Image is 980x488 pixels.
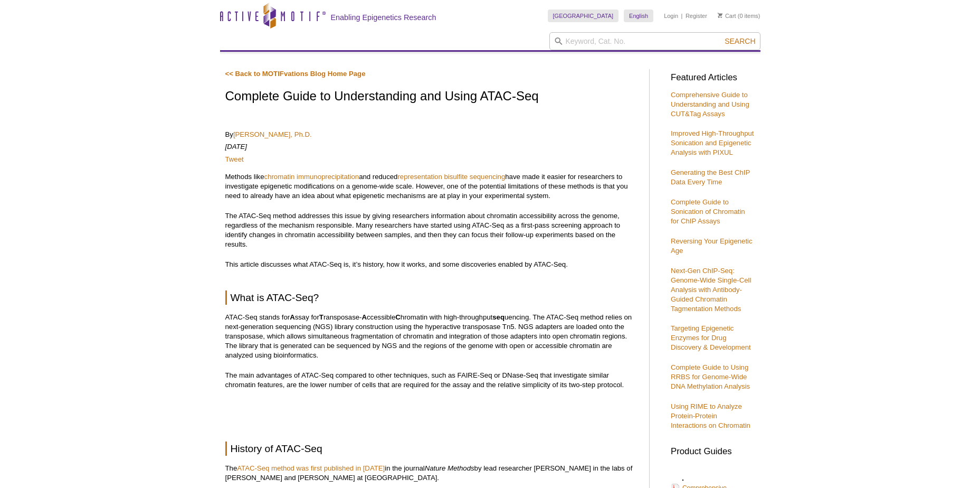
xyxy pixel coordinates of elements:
[671,237,753,255] a: Reversing Your Epigenetic Age
[718,12,736,20] a: Cart
[671,441,755,456] h3: Product Guides
[671,168,750,186] a: Generating the Best ChIP Data Every Time
[225,130,639,139] p: By
[225,290,639,305] h2: What is ATAC-Seq?
[725,37,755,45] span: Search
[425,464,474,472] em: Nature Methods
[225,155,244,163] a: Tweet
[718,13,722,18] img: Your Cart
[671,267,751,313] a: Next-Gen ChIP-Seq: Genome-Wide Single-Cell Analysis with Antibody-Guided Chromatin Tagmentation M...
[395,313,401,321] strong: C
[671,91,749,118] a: Comprehensive Guide to Understanding and Using CUT&Tag Assays
[225,143,248,151] em: [DATE]
[331,13,436,22] h2: Enabling Epigenetics Research
[397,173,505,181] a: representation bisulfite sequencing
[624,10,653,22] a: English
[225,371,639,390] p: The main advantages of ATAC-Seq compared to other techniques, such as FAIRE-Seq or DNase-Seq that...
[671,73,755,82] h3: Featured Articles
[319,313,324,321] strong: T
[233,130,312,138] a: [PERSON_NAME], Ph.D.
[225,172,639,201] p: Methods like and reduced have made it easier for researchers to investigate epigenetic modificati...
[549,32,760,50] input: Keyword, Cat. No.
[225,211,639,249] p: The ATAC-Seq method addresses this issue by giving researchers information about chromatin access...
[361,313,367,321] strong: A
[671,129,754,156] a: Improved High-Throughput Sonication and Epigenetic Analysis with PIXUL
[225,260,639,269] p: This article discusses what ATAC-Seq is, it’s history, how it works, and some discoveries enabled...
[686,12,707,20] a: Register
[671,402,750,429] a: Using RIME to Analyze Protein-Protein Interactions on Chromatin
[237,464,385,472] a: ATAC-Seq method was first published in [DATE]
[225,89,639,105] h1: Complete Guide to Understanding and Using ATAC-Seq
[225,313,639,360] p: ATAC-Seq stands for ssay for ransposase- ccessible hromatin with high-throughput uencing. The ATA...
[225,70,366,78] a: << Back to MOTIFvations Blog Home Page
[682,480,683,481] img: Comprehensive ATAC-Seq Solutions
[671,363,750,390] a: Complete Guide to Using RRBS for Genome-Wide DNA Methylation Analysis
[548,10,619,22] a: [GEOGRAPHIC_DATA]
[721,36,758,46] button: Search
[225,442,639,456] h2: History of ATAC-Seq
[264,173,359,181] a: chromatin immunoprecipitation
[492,313,505,321] strong: seq
[718,10,760,22] li: (0 items)
[290,313,295,321] strong: A
[225,464,639,483] p: The in the journal by lead researcher [PERSON_NAME] in the labs of [PERSON_NAME] and [PERSON_NAME...
[671,324,751,351] a: Targeting Epigenetic Enzymes for Drug Discovery & Development
[681,10,683,22] li: |
[664,12,678,20] a: Login
[671,198,745,225] a: Complete Guide to Sonication of Chromatin for ChIP Assays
